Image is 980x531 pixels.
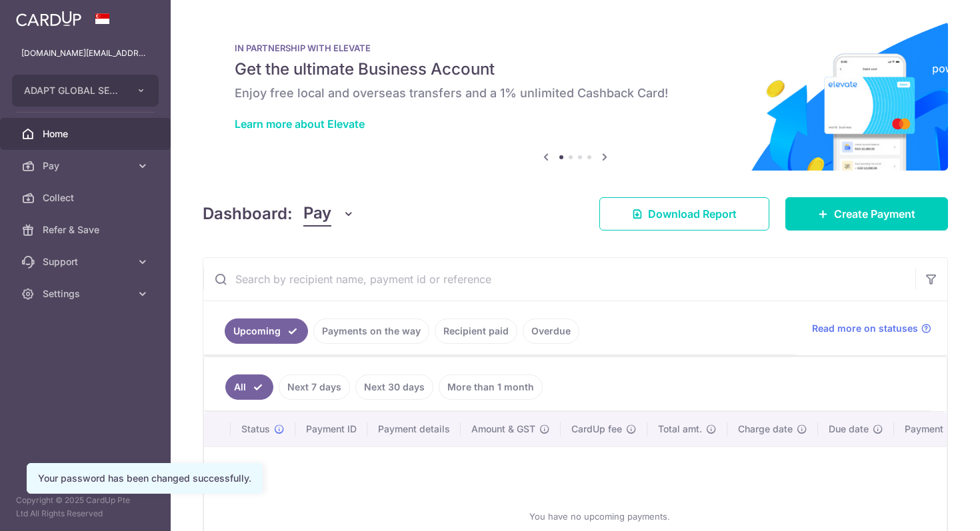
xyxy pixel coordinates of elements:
[829,422,869,436] span: Due date
[279,374,350,400] a: Next 7 days
[203,202,293,226] h4: Dashboard:
[235,43,916,53] p: IN PARTNERSHIP WITH ELEVATE
[16,11,81,27] img: CardUp
[203,21,948,171] img: Renovation banner
[658,422,702,436] span: Total amt.
[523,318,579,344] a: Overdue
[355,374,433,400] a: Next 30 days
[295,412,367,446] th: Payment ID
[834,206,915,222] span: Create Payment
[471,422,535,436] span: Amount & GST
[439,374,543,400] a: More than 1 month
[225,374,273,400] a: All
[303,201,355,227] button: Pay
[313,318,429,344] a: Payments on the way
[303,201,331,227] span: Pay
[235,117,365,131] a: Learn more about Elevate
[738,422,793,436] span: Charge date
[241,422,270,436] span: Status
[235,59,916,80] h5: Get the ultimate Business Account
[24,84,123,97] span: ADAPT GLOBAL SERVICES PTE. LTD.
[43,159,131,173] span: Pay
[43,255,131,268] span: Support
[43,191,131,205] span: Collect
[43,287,131,300] span: Settings
[435,318,517,344] a: Recipient paid
[812,322,918,335] span: Read more on statuses
[38,472,251,485] div: Your password has been changed successfully.
[43,127,131,141] span: Home
[571,422,622,436] span: CardUp fee
[203,258,915,300] input: Search by recipient name, payment id or reference
[367,412,461,446] th: Payment details
[785,197,948,231] a: Create Payment
[235,85,916,101] h6: Enjoy free local and overseas transfers and a 1% unlimited Cashback Card!
[43,223,131,237] span: Refer & Save
[812,322,931,335] a: Read more on statuses
[225,318,308,344] a: Upcoming
[599,197,769,231] a: Download Report
[648,206,737,222] span: Download Report
[12,75,159,107] button: ADAPT GLOBAL SERVICES PTE. LTD.
[21,47,149,60] p: [DOMAIN_NAME][EMAIL_ADDRESS][DOMAIN_NAME]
